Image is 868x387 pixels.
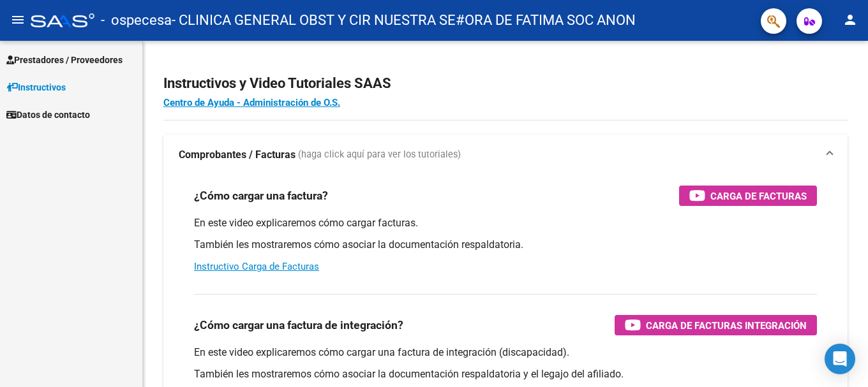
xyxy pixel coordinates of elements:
p: También les mostraremos cómo asociar la documentación respaldatoria y el legajo del afiliado. [194,367,817,381]
strong: Comprobantes / Facturas [179,148,296,162]
span: - ospecesa [101,6,172,34]
a: Instructivo Carga de Facturas [194,261,319,272]
span: Datos de contacto [6,108,90,122]
p: En este video explicaremos cómo cargar facturas. [194,216,817,230]
mat-icon: menu [10,12,26,27]
div: Open Intercom Messenger [825,344,855,374]
p: En este video explicaremos cómo cargar una factura de integración (discapacidad). [194,346,817,360]
h3: ¿Cómo cargar una factura? [194,187,328,205]
span: - CLINICA GENERAL OBST Y CIR NUESTRA SE#ORA DE FATIMA SOC ANON [172,6,636,34]
span: Prestadores / Proveedores [6,53,123,67]
mat-expansion-panel-header: Comprobantes / Facturas (haga click aquí para ver los tutoriales) [163,135,848,175]
h2: Instructivos y Video Tutoriales SAAS [163,71,848,96]
span: (haga click aquí para ver los tutoriales) [298,148,461,162]
button: Carga de Facturas Integración [615,315,817,335]
span: Carga de Facturas Integración [646,318,807,333]
mat-icon: person [842,12,858,27]
p: También les mostraremos cómo asociar la documentación respaldatoria. [194,238,817,252]
a: Centro de Ayuda - Administración de O.S. [163,97,340,108]
span: Carga de Facturas [710,188,807,204]
button: Carga de Facturas [679,186,817,206]
h3: ¿Cómo cargar una factura de integración? [194,316,403,334]
span: Instructivos [6,80,66,94]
